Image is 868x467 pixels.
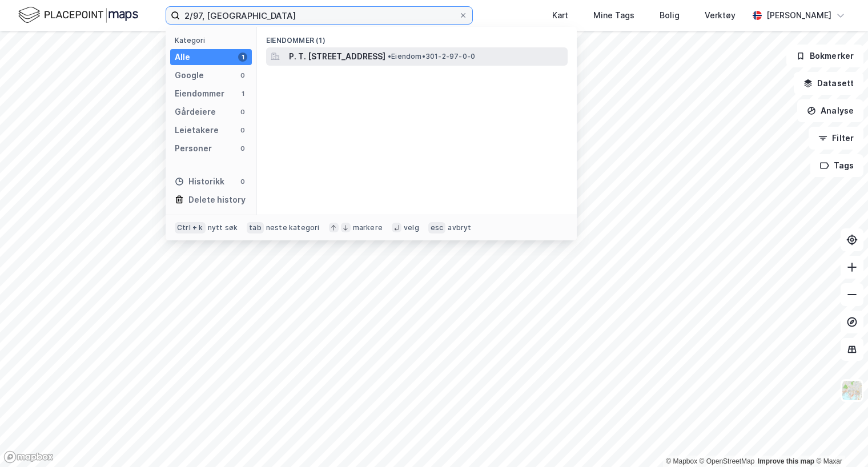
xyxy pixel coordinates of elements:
[388,52,391,61] span: •
[404,223,419,232] div: velg
[428,222,446,234] div: esc
[175,50,190,64] div: Alle
[811,412,868,467] iframe: Chat Widget
[700,457,755,465] a: OpenStreetMap
[238,71,247,80] div: 0
[238,126,247,135] div: 0
[794,72,863,95] button: Datasett
[208,223,238,232] div: nytt søk
[660,9,680,22] div: Bolig
[238,89,247,98] div: 1
[552,9,568,22] div: Kart
[175,105,216,119] div: Gårdeiere
[238,107,247,116] div: 0
[188,193,246,207] div: Delete history
[593,9,634,22] div: Mine Tags
[786,45,863,67] button: Bokmerker
[841,380,863,401] img: Z
[797,99,863,122] button: Analyse
[238,144,247,153] div: 0
[809,127,863,150] button: Filter
[247,222,264,234] div: tab
[448,223,471,232] div: avbryt
[3,450,54,464] a: Mapbox homepage
[810,154,863,177] button: Tags
[353,223,383,232] div: markere
[257,27,577,47] div: Eiendommer (1)
[175,175,224,188] div: Historikk
[175,142,212,155] div: Personer
[666,457,697,465] a: Mapbox
[388,52,475,61] span: Eiendom • 301-2-97-0-0
[811,412,868,467] div: Kontrollprogram for chat
[175,123,219,137] div: Leietakere
[266,223,320,232] div: neste kategori
[238,53,247,62] div: 1
[175,69,204,82] div: Google
[766,9,831,22] div: [PERSON_NAME]
[18,5,138,25] img: logo.f888ab2527a4732fd821a326f86c7f29.svg
[175,87,224,100] div: Eiendommer
[238,177,247,186] div: 0
[705,9,736,22] div: Verktøy
[180,7,459,24] input: Søk på adresse, matrikkel, gårdeiere, leietakere eller personer
[175,36,252,45] div: Kategori
[289,50,385,63] span: P. T. [STREET_ADDRESS]
[758,457,814,465] a: Improve this map
[175,222,206,234] div: Ctrl + k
